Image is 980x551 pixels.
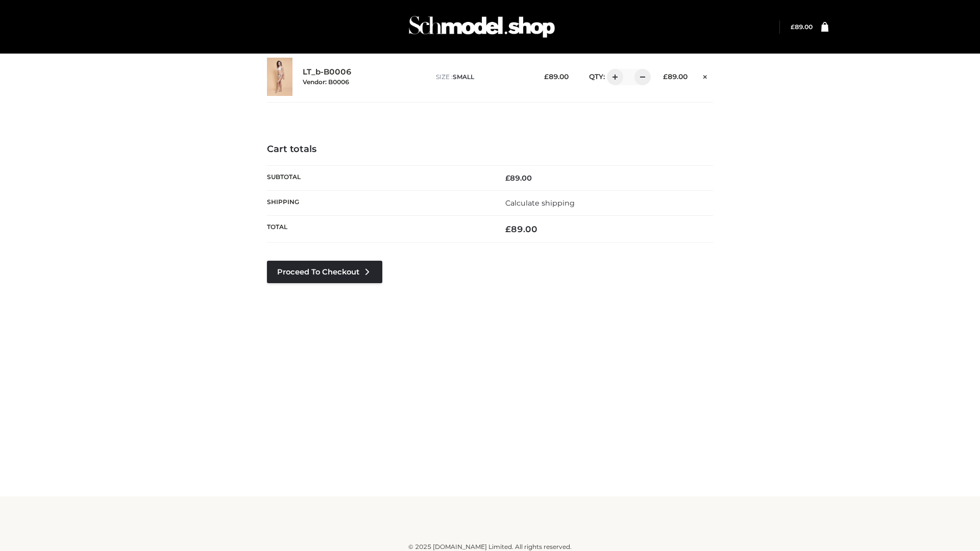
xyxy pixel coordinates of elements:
a: £89.00 [791,23,813,31]
a: Calculate shipping [505,198,575,208]
p: size : [436,72,528,82]
span: £ [505,173,510,183]
span: £ [663,72,668,81]
img: LT_b-B0006 - SMALL [267,58,292,96]
a: Proceed to Checkout [267,261,382,283]
th: Shipping [267,190,490,215]
div: QTY: [579,69,647,85]
span: £ [505,224,511,234]
bdi: 89.00 [791,23,813,31]
h4: Cart totals [267,144,713,155]
a: Remove this item [698,69,713,82]
bdi: 89.00 [505,224,537,234]
bdi: 89.00 [544,72,569,81]
img: Schmodel Admin 964 [405,7,558,47]
small: Vendor: B0006 [303,78,349,86]
bdi: 89.00 [505,173,532,183]
a: LT_b-B0006 [303,67,352,77]
th: Subtotal [267,165,490,190]
span: £ [544,72,549,81]
bdi: 89.00 [663,72,688,81]
th: Total [267,216,490,243]
span: £ [791,23,795,31]
span: SMALL [453,73,474,81]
